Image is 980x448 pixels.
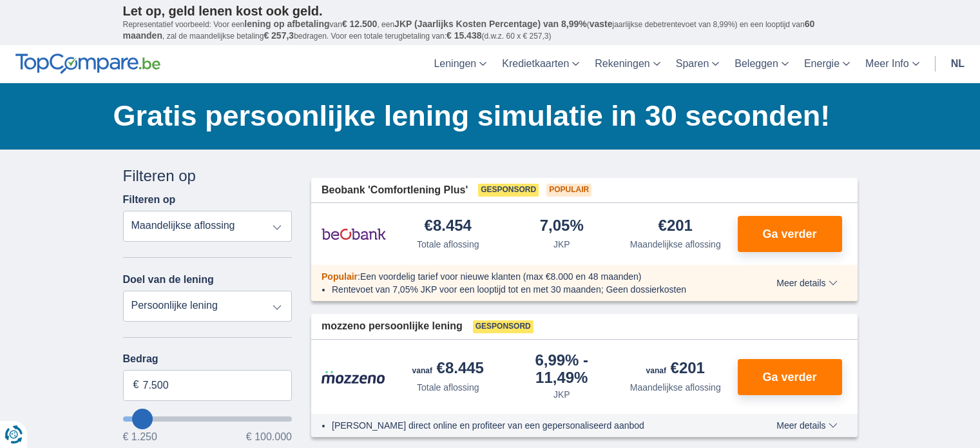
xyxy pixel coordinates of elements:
[727,45,796,83] a: Beleggen
[767,278,847,288] button: Meer details
[123,353,293,365] label: Bedrag
[762,371,816,383] span: Ga verder
[123,165,293,187] div: Filteren op
[332,283,729,296] li: Rentevoet van 7,05% JKP voor een looptijd tot en met 30 maanden; Geen dossierkosten
[113,96,858,136] h1: Gratis persoonlijke lening simulatie in 30 seconden!
[494,45,587,83] a: Kredietkaarten
[776,421,837,430] span: Meer details
[133,378,139,393] span: €
[123,194,176,206] label: Filteren op
[417,381,479,394] div: Totale aflossing
[417,238,479,251] div: Totale aflossing
[123,3,858,19] p: Let op, geld lenen kost ook geld.
[322,183,468,198] span: Beobank 'Comfortlening Plus'
[246,432,292,442] span: € 100.000
[123,19,815,41] span: 60 maanden
[425,218,472,235] div: €8.454
[123,274,214,286] label: Doel van de lening
[123,432,157,442] span: € 1.250
[447,30,482,41] span: € 15.438
[668,45,727,83] a: Sparen
[473,320,533,333] span: Gesponsord
[478,184,539,197] span: Gesponsord
[767,420,847,431] button: Meer details
[322,370,386,384] img: product.pl.alt Mozzeno
[322,218,386,250] img: product.pl.alt Beobank
[796,45,858,83] a: Energie
[630,238,721,251] div: Maandelijkse aflossing
[15,54,160,74] img: TopCompare
[412,360,484,378] div: €8.445
[322,319,463,334] span: mozzeno persoonlijke lening
[762,228,816,240] span: Ga verder
[943,45,972,83] a: nl
[776,278,837,287] span: Meer details
[540,218,584,235] div: 7,05%
[394,19,587,29] span: JKP (Jaarlijks Kosten Percentage) van 8,99%
[858,45,927,83] a: Meer Info
[342,19,378,29] span: € 12.500
[553,238,570,251] div: JKP
[311,270,740,283] div: :
[426,45,494,83] a: Leningen
[332,419,729,432] li: [PERSON_NAME] direct online en profiteer van een gepersonaliseerd aanbod
[360,271,642,282] span: Een voordelig tarief voor nieuwe klanten (max €8.000 en 48 maanden)
[264,30,294,41] span: € 257,3
[123,416,293,422] input: wantToBorrow
[738,359,842,395] button: Ga verder
[658,218,693,235] div: €201
[630,381,721,394] div: Maandelijkse aflossing
[553,388,570,401] div: JKP
[322,271,358,282] span: Populair
[590,19,613,29] span: vaste
[546,184,591,197] span: Populair
[587,45,668,83] a: Rekeningen
[646,360,705,378] div: €201
[123,19,858,42] p: Representatief voorbeeld: Voor een van , een ( jaarlijkse debetrentevoet van 8,99%) en een loopti...
[738,216,842,252] button: Ga verder
[510,353,614,385] div: 6,99%
[244,19,329,29] span: lening op afbetaling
